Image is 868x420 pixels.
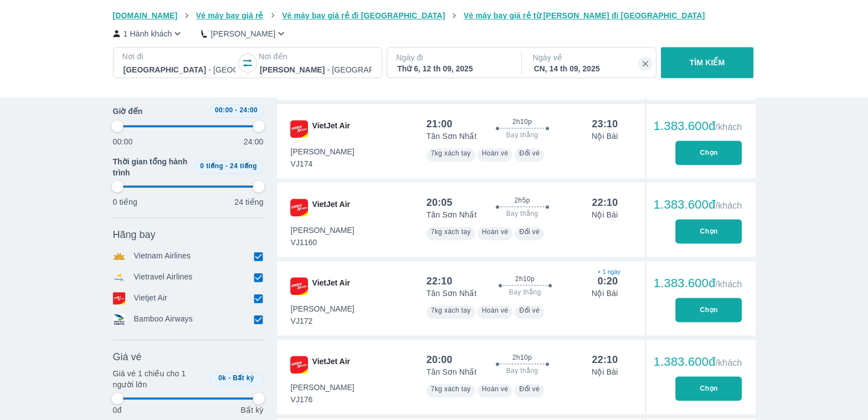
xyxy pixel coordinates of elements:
nav: breadcrumb [113,10,756,21]
span: Vé máy bay giá rẻ [196,11,264,20]
span: VietJet Air [312,277,350,295]
p: Bamboo Airways [134,313,193,325]
span: /khách [715,201,742,210]
div: 23:10 [592,117,618,131]
span: Hoàn vé [482,149,509,157]
img: VJ [290,356,308,374]
span: - [235,106,237,114]
span: 24 tiếng [230,162,257,170]
p: Vietravel Airlines [134,271,193,283]
span: Đổi vé [519,385,540,393]
p: 24 tiếng [234,196,263,208]
span: 00:00 [215,106,233,114]
img: VJ [290,120,308,138]
span: Hoàn vé [482,228,509,236]
span: 0 tiếng [200,162,223,170]
span: VietJet Air [312,199,350,216]
p: Ngày đi [396,52,510,63]
p: Tân Sơn Nhất [427,288,477,299]
span: VietJet Air [312,356,350,374]
p: Vietnam Airlines [134,250,191,262]
div: 21:00 [427,117,453,131]
p: TÌM KIẾM [690,57,725,68]
span: Đổi vé [519,228,540,236]
span: Đổi vé [519,307,540,314]
span: Giá vé [113,350,142,364]
div: 1.383.600đ [654,277,742,290]
div: 22:10 [592,353,618,366]
div: 22:10 [592,196,618,209]
p: Nội Bài [592,209,618,220]
span: VJ1160 [291,237,355,248]
span: 24:00 [239,106,258,114]
span: 2h10p [512,353,532,362]
span: 2h5p [514,196,530,205]
button: Chọn [675,298,742,322]
button: Chọn [675,141,742,165]
span: Hãng bay [113,228,156,241]
span: 2h10p [515,274,535,283]
span: Hoàn vé [482,307,509,314]
p: 24:00 [244,136,264,147]
span: Bất kỳ [233,374,254,382]
div: 1.383.600đ [654,120,742,133]
p: Nội Bài [592,288,618,299]
p: Bất kỳ [240,405,263,416]
span: Giờ đến [113,106,143,117]
span: [PERSON_NAME] [291,382,355,393]
p: Ngày về [533,52,647,63]
span: /khách [715,122,742,132]
span: Hoàn vé [482,385,509,393]
p: 0 tiếng [113,196,137,208]
img: VJ [290,199,308,216]
p: Tân Sơn Nhất [427,209,477,220]
span: VietJet Air [312,120,350,138]
button: Chọn [675,376,742,401]
div: 20:05 [427,196,453,209]
span: Vé máy bay giá rẻ đi [GEOGRAPHIC_DATA] [282,11,445,20]
div: 22:10 [427,274,453,288]
span: [DOMAIN_NAME] [113,11,178,20]
p: Tân Sơn Nhất [427,131,477,142]
div: CN, 14 th 09, 2025 [534,63,646,74]
span: [PERSON_NAME] [291,146,355,157]
img: VJ [290,277,308,295]
p: 1 Hành khách [124,28,172,39]
span: /khách [715,279,742,289]
button: [PERSON_NAME] [201,28,287,39]
span: /khách [715,358,742,367]
span: + 1 ngày [598,268,618,277]
div: 1.383.600đ [654,198,742,211]
p: Tân Sơn Nhất [427,366,477,377]
div: 20:00 [427,353,453,366]
span: 7kg xách tay [431,228,471,236]
span: Thời gian tổng hành trình [113,156,189,178]
p: Nội Bài [592,366,618,377]
span: 7kg xách tay [431,149,471,157]
button: Chọn [675,219,742,243]
div: Thứ 6, 12 th 09, 2025 [397,63,509,74]
div: 0:20 [598,274,618,288]
span: - [228,374,230,382]
span: 7kg xách tay [431,307,471,314]
span: [PERSON_NAME] [291,225,355,236]
p: 00:00 [113,136,133,147]
span: VJ174 [291,158,355,169]
div: 1.383.600đ [654,355,742,369]
p: Nơi đến [259,51,373,62]
p: [PERSON_NAME] [210,28,275,39]
span: VJ176 [291,394,355,405]
span: 7kg xách tay [431,385,471,393]
span: 0k [218,374,226,382]
p: 0đ [113,405,122,416]
p: Nơi đi [122,51,237,62]
span: - [225,162,228,170]
span: [PERSON_NAME] [291,303,355,314]
button: TÌM KIẾM [661,47,753,78]
button: 1 Hành khách [113,28,184,39]
p: Vietjet Air [134,292,168,304]
span: Đổi vé [519,149,540,157]
span: 2h10p [512,117,532,126]
span: Vé máy bay giá rẻ từ [PERSON_NAME] đi [GEOGRAPHIC_DATA] [464,11,705,20]
span: VJ172 [291,315,355,326]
